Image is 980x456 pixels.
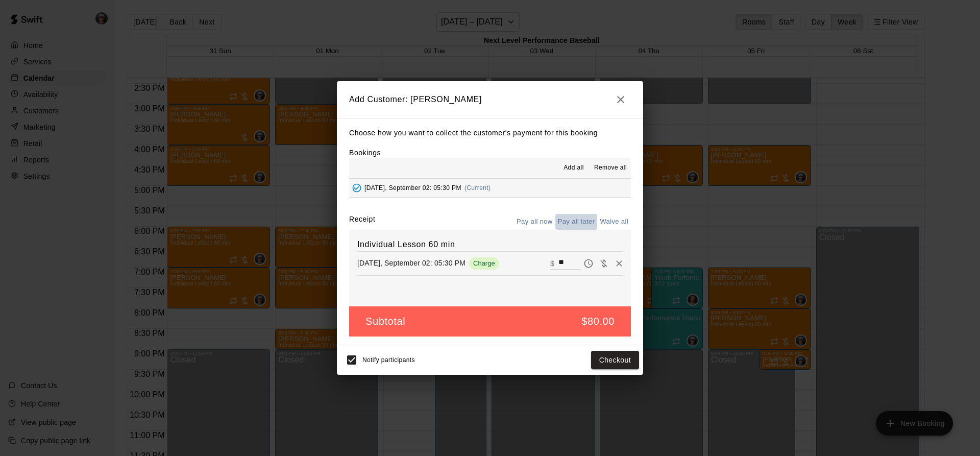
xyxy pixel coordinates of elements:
p: $ [550,258,554,269]
span: [DATE], September 02: 05:30 PM [364,184,461,191]
button: Added - Collect Payment [349,180,364,196]
button: Checkout [591,351,639,370]
button: Remove all [590,160,631,176]
span: Notify participants [362,356,415,364]
span: Remove all [594,163,627,173]
span: Waive payment [596,258,611,267]
button: Pay all now [514,214,555,230]
label: Bookings [349,149,381,157]
p: Choose how you want to collect the customer's payment for this booking [349,127,631,139]
h5: $80.00 [581,315,615,328]
button: Remove [611,256,627,271]
button: Add all [557,160,590,176]
h6: Individual Lesson 60 min [357,238,623,251]
h2: Add Customer: [PERSON_NAME] [337,81,643,118]
button: Pay all later [555,214,598,230]
span: (Current) [464,184,491,191]
span: Pay later [581,258,596,267]
label: Receipt [349,214,375,230]
button: Waive all [597,214,631,230]
p: [DATE], September 02: 05:30 PM [357,258,465,268]
h5: Subtotal [365,315,405,328]
span: Add all [563,163,584,173]
span: Charge [469,259,499,267]
button: Added - Collect Payment[DATE], September 02: 05:30 PM(Current) [349,179,631,198]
